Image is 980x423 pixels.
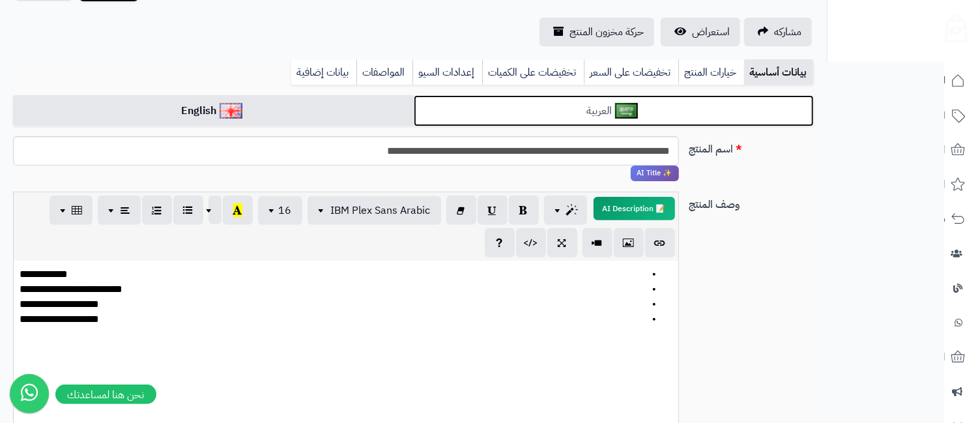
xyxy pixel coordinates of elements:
[412,59,482,85] a: إعدادات السيو
[661,18,740,46] a: استعراض
[936,10,968,42] img: logo
[540,18,654,46] a: حركة مخزون المنتج
[414,95,814,127] a: العربية
[615,103,638,119] img: العربية
[220,103,242,119] img: English
[678,59,744,85] a: خيارات المنتج
[684,192,820,212] label: وصف المنتج
[744,18,812,46] a: مشاركه
[13,95,414,127] a: English
[744,59,814,85] a: بيانات أساسية
[692,24,730,40] span: استعراض
[631,166,679,181] span: انقر لاستخدام رفيقك الذكي
[594,197,675,220] button: 📝 AI Description
[331,203,431,218] span: IBM Plex Sans Arabic
[569,24,644,40] span: حركة مخزون المنتج
[308,196,441,225] button: IBM Plex Sans Arabic
[356,59,412,85] a: المواصفات
[258,196,302,225] button: 16
[584,59,678,85] a: تخفيضات على السعر
[684,136,820,157] label: اسم المنتج
[482,59,584,85] a: تخفيضات على الكميات
[279,203,292,218] span: 16
[774,24,801,40] span: مشاركه
[291,59,356,85] a: بيانات إضافية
